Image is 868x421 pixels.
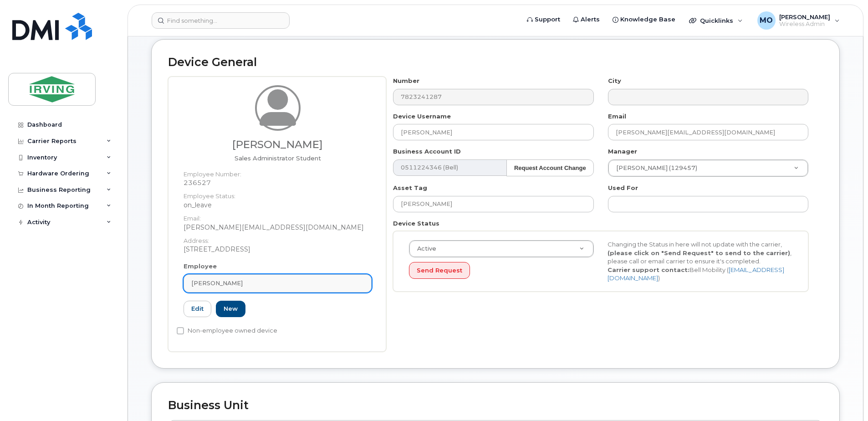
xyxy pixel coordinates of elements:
[184,262,217,271] label: Employee
[700,17,733,24] span: Quicklinks
[608,266,784,282] a: [EMAIL_ADDRESS][DOMAIN_NAME]
[184,200,372,210] dd: on_leave
[152,12,290,29] input: Find something...
[177,327,184,334] input: Non-employee owned device
[608,160,808,176] a: [PERSON_NAME] (129457)
[177,325,277,336] label: Non-employee owned device
[191,279,243,288] span: [PERSON_NAME]
[184,187,372,200] dt: Employee Status:
[567,10,606,29] a: Alerts
[393,112,451,121] label: Device Username
[620,15,675,24] span: Knowledge Base
[393,184,427,192] label: Asset Tag
[184,223,372,232] dd: [PERSON_NAME][EMAIL_ADDRESS][DOMAIN_NAME]
[184,210,372,223] dt: Email:
[184,301,211,318] a: Edit
[168,56,823,69] h2: Device General
[409,241,593,257] a: Active
[184,178,372,187] dd: 236527
[409,262,470,279] button: Send Request
[606,10,682,29] a: Knowledge Base
[608,147,637,156] label: Manager
[608,184,638,192] label: Used For
[184,165,372,179] dt: Employee Number:
[601,240,799,282] div: Changing the Status in here will not update with the carrier, , please call or email carrier to e...
[168,399,823,412] h2: Business Unit
[683,11,749,30] div: Quicklinks
[608,112,626,121] label: Email
[184,139,372,150] h3: [PERSON_NAME]
[535,15,560,24] span: Support
[184,245,372,254] dd: [STREET_ADDRESS]
[751,11,846,30] div: Mark O'Connell
[514,164,586,171] strong: Request Account Change
[779,13,830,21] span: [PERSON_NAME]
[184,232,372,245] dt: Address:
[779,21,830,28] span: Wireless Admin
[608,249,790,257] strong: (please click on "Send Request" to send to the carrier)
[760,15,773,26] span: MO
[581,15,600,24] span: Alerts
[608,77,621,85] label: City
[393,219,439,228] label: Device Status
[608,266,689,273] strong: Carrier support contact:
[611,164,697,172] span: [PERSON_NAME] (129457)
[184,274,372,293] a: [PERSON_NAME]
[393,147,461,156] label: Business Account ID
[506,159,594,176] button: Request Account Change
[412,245,436,253] span: Active
[393,77,419,85] label: Number
[521,10,567,29] a: Support
[235,154,321,162] span: Job title
[216,301,245,318] a: New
